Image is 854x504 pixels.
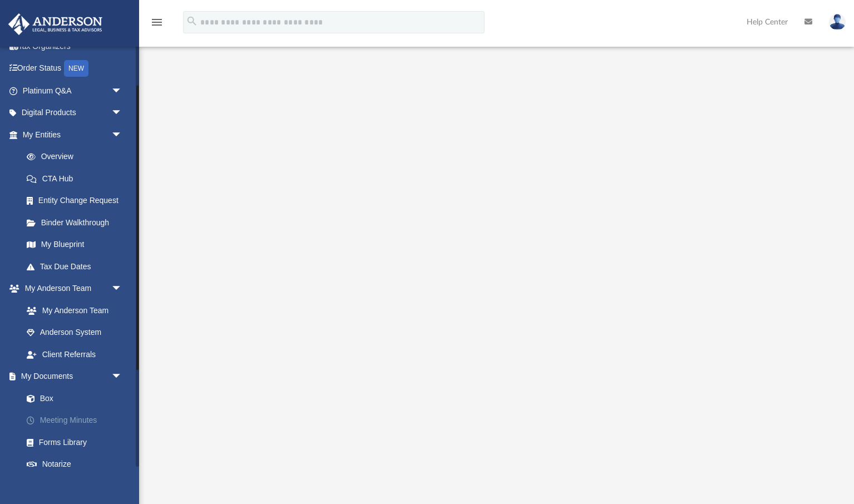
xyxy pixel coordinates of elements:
[8,80,139,102] a: Platinum Q&Aarrow_drop_down
[8,278,134,300] a: My Anderson Teamarrow_drop_down
[8,365,139,388] a: My Documentsarrow_drop_down
[8,57,139,80] a: Order StatusNEW
[111,365,134,388] span: arrow_drop_down
[111,123,134,146] span: arrow_drop_down
[16,255,139,278] a: Tax Due Dates
[64,60,88,77] div: NEW
[16,453,139,476] a: Notarize
[111,80,134,102] span: arrow_drop_down
[16,146,139,168] a: Overview
[16,167,139,190] a: CTA Hub
[8,102,139,124] a: Digital Productsarrow_drop_down
[16,431,134,453] a: Forms Library
[186,15,198,27] i: search
[16,234,134,256] a: My Blueprint
[829,14,846,30] img: User Pic
[111,278,134,300] span: arrow_drop_down
[5,13,106,35] img: Anderson Advisors Platinum Portal
[16,190,139,212] a: Entity Change Request
[150,21,164,29] a: menu
[8,123,139,146] a: My Entitiesarrow_drop_down
[16,409,139,432] a: Meeting Minutes
[16,322,134,344] a: Anderson System
[111,102,134,125] span: arrow_drop_down
[150,16,164,29] i: menu
[16,299,128,322] a: My Anderson Team
[16,343,134,365] a: Client Referrals
[16,211,139,234] a: Binder Walkthrough
[16,387,134,409] a: Box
